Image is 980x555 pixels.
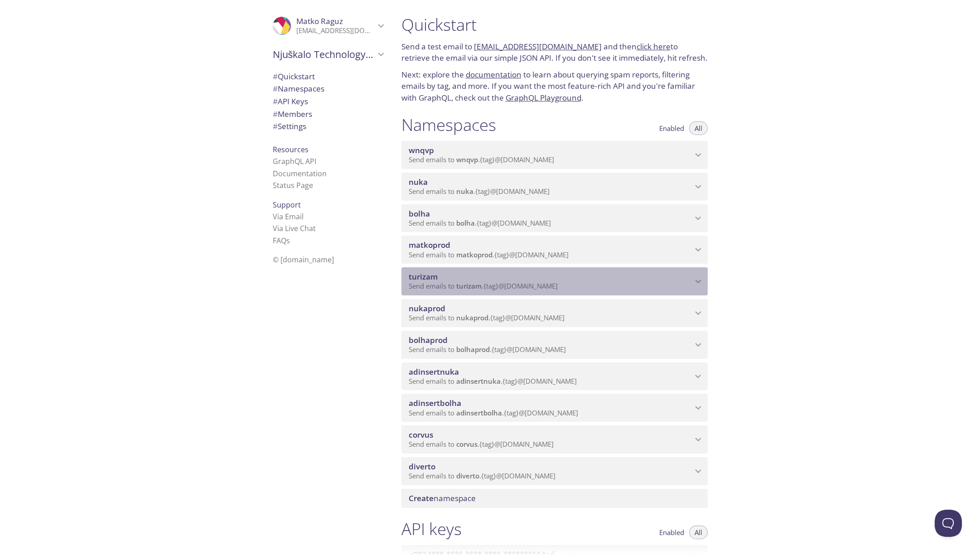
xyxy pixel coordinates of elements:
[401,299,708,327] div: nukaprod namespace
[273,156,316,166] a: GraphQL API
[273,145,309,154] span: Resources
[409,240,450,250] span: matkoprod
[266,43,391,66] div: Njuškalo Technology d.o.o.
[409,398,461,408] span: adinsertbolha
[401,394,708,422] div: adinsertbolha namespace
[409,250,569,259] span: Send emails to . {tag} @[DOMAIN_NAME]
[456,345,490,354] span: bolhaprod
[456,471,479,480] span: diverto
[409,430,433,440] span: corvus
[409,177,428,187] span: nuka
[401,425,708,454] div: corvus namespace
[409,439,554,449] span: Send emails to . {tag} @[DOMAIN_NAME]
[409,461,435,472] span: diverto
[273,71,278,82] span: #
[401,204,708,232] div: bolha namespace
[401,267,708,295] div: turizam namespace
[273,83,324,94] span: Namespaces
[266,82,391,95] div: Namespaces
[689,526,708,539] button: All
[506,92,581,103] a: GraphQL Playground
[273,109,312,119] span: Members
[456,250,492,259] span: matkoprod
[401,457,708,485] div: diverto namespace
[273,109,278,119] span: #
[401,362,708,391] div: adinsertnuka namespace
[401,519,462,539] h1: API keys
[456,281,482,290] span: turizam
[401,69,708,104] p: Next: explore the to learn about querying spam reports, filtering emails by tag, and more. If you...
[401,141,708,169] div: wnqvp namespace
[296,16,343,26] span: Matko Raguz
[266,108,391,121] div: Members
[401,41,708,64] p: Send a test email to and then to retrieve the email via our simple JSON API. If you don't see it ...
[409,303,445,314] span: nukaprod
[273,83,278,94] span: #
[401,173,708,201] div: nuka namespace
[286,236,290,246] span: s
[409,471,555,480] span: Send emails to . {tag} @[DOMAIN_NAME]
[466,69,521,80] a: documentation
[456,313,488,322] span: nukaprod
[401,14,708,35] h1: Quickstart
[409,493,434,503] span: Create
[401,331,708,359] div: bolhaprod namespace
[409,313,565,322] span: Send emails to . {tag} @[DOMAIN_NAME]
[409,208,430,219] span: bolha
[273,223,316,233] a: Via Live Chat
[409,145,434,155] span: wnqvp
[456,376,501,386] span: adinsertnuka
[401,236,708,264] div: matkoprod namespace
[654,526,690,539] button: Enabled
[409,335,448,345] span: bolhaprod
[266,95,391,108] div: API Keys
[266,11,391,41] div: Matko Raguz
[409,218,551,227] span: Send emails to . {tag} @[DOMAIN_NAME]
[935,510,962,537] iframe: Help Scout Beacon - Open
[273,96,308,106] span: API Keys
[273,71,315,82] span: Quickstart
[273,121,278,131] span: #
[273,236,290,246] a: FAQ
[409,155,554,164] span: Send emails to . {tag} @[DOMAIN_NAME]
[273,200,301,210] span: Support
[456,155,478,164] span: wnqvp
[409,408,578,417] span: Send emails to . {tag} @[DOMAIN_NAME]
[273,121,306,131] span: Settings
[273,48,375,61] span: Njuškalo Technology d.o.o.
[266,120,391,133] div: Team Settings
[273,212,304,222] a: Via Email
[456,218,475,227] span: bolha
[273,255,334,265] span: © [DOMAIN_NAME]
[273,180,313,190] a: Status Page
[456,439,478,449] span: corvus
[409,345,566,354] span: Send emails to . {tag} @[DOMAIN_NAME]
[266,70,391,83] div: Quickstart
[273,96,278,106] span: #
[654,121,690,135] button: Enabled
[401,489,708,508] div: Create namespace
[456,187,473,196] span: nuka
[401,115,496,135] h1: Namespaces
[409,271,438,282] span: turizam
[409,281,558,290] span: Send emails to . {tag} @[DOMAIN_NAME]
[474,41,602,52] a: [EMAIL_ADDRESS][DOMAIN_NAME]
[409,376,577,386] span: Send emails to . {tag} @[DOMAIN_NAME]
[273,169,327,179] a: Documentation
[689,121,708,135] button: All
[409,493,476,503] span: namespace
